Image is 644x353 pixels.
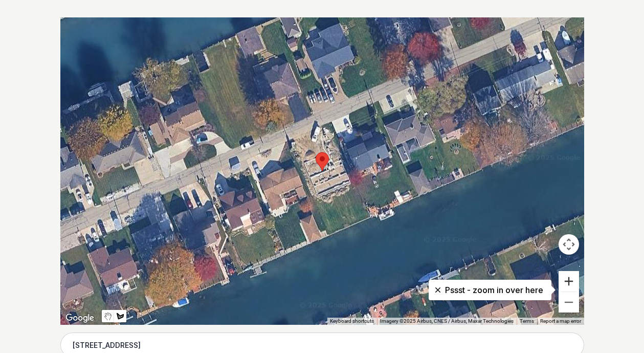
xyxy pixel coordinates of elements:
a: Report a map error [540,318,581,324]
a: Open this area in Google Maps (opens a new window) [63,312,97,325]
span: Imagery ©2025 Airbus, CNES / Airbus, Maxar Technologies [380,318,514,324]
button: Keyboard shortcuts [330,318,374,325]
p: Pssst - zoom in over here [437,284,543,296]
a: Terms (opens in new tab) [520,318,534,324]
button: Map camera controls [559,234,579,255]
button: Stop drawing [102,310,114,322]
button: Zoom in [559,271,579,292]
button: Draw a shape [114,310,126,322]
button: Zoom out [559,292,579,313]
img: Google [63,312,97,325]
